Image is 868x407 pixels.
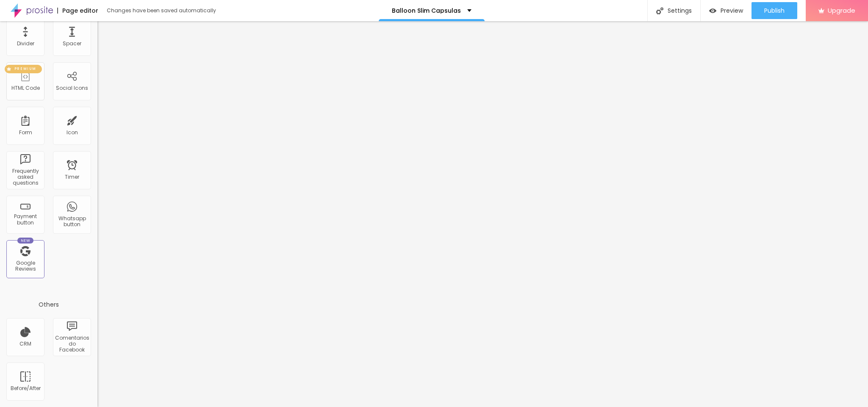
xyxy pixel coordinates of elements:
div: Before/After [11,385,41,391]
p: Balloon Slim Capsulas [392,8,461,14]
span: Publish [764,7,785,14]
button: Publish [752,2,797,19]
div: Payment button [8,213,42,226]
div: Changes have been saved automatically [107,8,216,13]
span: Preview [721,7,743,14]
img: view-1.svg [709,7,716,14]
div: Frequently asked questions [8,168,42,186]
div: New [17,238,33,244]
div: Timer [65,174,79,180]
div: Whatsapp button [55,216,89,228]
div: Form [19,130,32,136]
div: Google Reviews [8,260,42,272]
div: CRM [19,341,31,347]
div: Icon [67,130,78,136]
div: Social Icons [56,85,88,91]
div: Page editor [57,8,98,14]
span: PREMIUM [11,67,40,71]
div: HTML Code [11,85,40,91]
button: Preview [701,2,752,19]
div: Spacer [63,41,81,47]
iframe: Editor [97,21,868,407]
img: Icone [656,7,663,14]
div: Comentarios do Facebook [55,335,89,353]
div: Divider [17,41,34,47]
span: Upgrade [828,7,855,14]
